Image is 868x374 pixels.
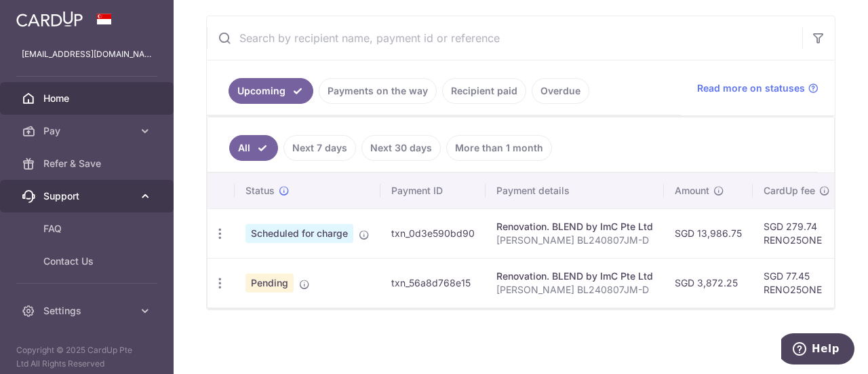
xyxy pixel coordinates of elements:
[753,258,841,307] td: SGD 77.45 RENO25ONE
[207,16,802,60] input: Search by recipient name, payment id or reference
[496,233,653,247] p: [PERSON_NAME] BL240807JM-D
[380,208,486,258] td: txn_0d3e590bd90
[664,258,753,307] td: SGD 3,872.25
[697,81,805,95] span: Read more on statuses
[675,184,709,198] span: Amount
[697,81,818,95] a: Read more on statuses
[43,157,133,170] span: Refer & Save
[245,224,353,243] span: Scheduled for charge
[380,258,486,307] td: txn_56a8d768e15
[245,184,275,198] span: Status
[283,135,356,161] a: Next 7 days
[229,135,278,161] a: All
[16,11,83,27] img: CardUp
[43,189,133,203] span: Support
[43,304,133,318] span: Settings
[764,184,815,198] span: CardUp fee
[43,255,133,268] span: Contact Us
[245,274,294,293] span: Pending
[380,173,486,208] th: Payment ID
[43,92,133,105] span: Home
[496,220,653,233] div: Renovation. BLEND by ImC Pte Ltd
[753,208,841,258] td: SGD 279.74 RENO25ONE
[22,48,152,61] p: [EMAIL_ADDRESS][DOMAIN_NAME]
[446,135,552,161] a: More than 1 month
[319,78,437,104] a: Payments on the way
[43,222,133,236] span: FAQ
[532,78,589,104] a: Overdue
[496,283,653,297] p: [PERSON_NAME] BL240807JM-D
[496,269,653,283] div: Renovation. BLEND by ImC Pte Ltd
[361,135,441,161] a: Next 30 days
[664,208,753,258] td: SGD 13,986.75
[43,124,133,138] span: Pay
[229,78,313,104] a: Upcoming
[781,333,854,367] iframe: Opens a widget where you can find more information
[442,78,526,104] a: Recipient paid
[486,173,664,208] th: Payment details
